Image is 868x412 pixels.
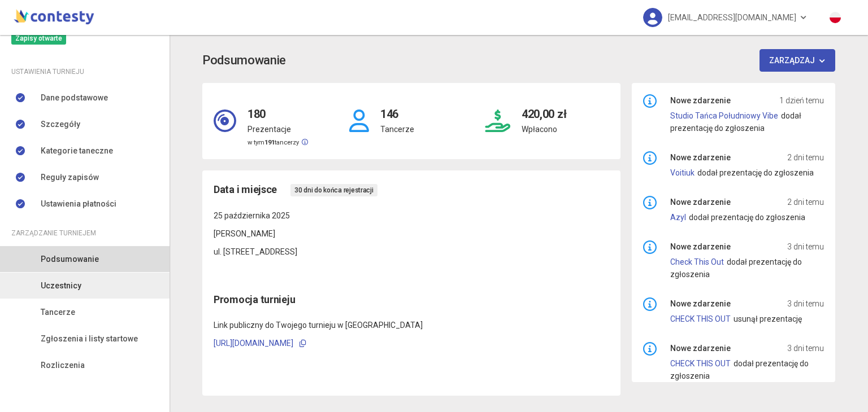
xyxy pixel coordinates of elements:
[380,123,414,135] p: Tancerze
[787,151,824,164] span: 2 dni temu
[11,65,158,78] div: Ustawienia turnieju
[697,168,814,177] span: dodał prezentację do zgłoszenia
[11,32,66,45] span: Zapisy otwarte
[41,91,108,104] span: Dane podstawowe
[670,94,731,107] span: Nowe zdarzenie
[670,213,686,222] a: Azyl
[214,339,293,348] a: [URL][DOMAIN_NAME]
[643,151,657,165] img: info
[248,139,308,146] small: w tym tancerzy
[41,144,113,157] span: Kategorie taneczne
[643,342,657,356] img: info
[202,51,286,71] h3: Podsumowanie
[214,319,609,331] p: Link publiczny do Twojego turnieju w [GEOGRAPHIC_DATA]
[670,359,809,380] span: dodał prezentację do zgłoszenia
[787,342,824,354] span: 3 dni temu
[670,342,731,354] span: Nowe zdarzenie
[643,240,657,254] img: info
[787,196,824,208] span: 2 dni temu
[670,196,731,208] span: Nowe zdarzenie
[41,306,75,318] span: Tancerze
[670,168,695,177] a: Voitiuk
[670,257,802,279] span: dodał prezentację do zgłoszenia
[41,118,80,130] span: Szczegóły
[214,182,277,198] span: Data i miejsce
[202,49,835,72] app-title: Podsumowanie
[41,253,99,265] span: Podsumowanie
[734,314,802,323] span: usunął prezentację
[41,279,81,292] span: Uczestnicy
[643,94,657,108] img: info
[522,94,566,123] h4: 420,00 zł
[779,94,824,107] span: 1 dzień temu
[643,297,657,311] img: info
[41,359,85,371] span: Rozliczenia
[248,123,308,135] p: Prezentacje
[41,171,99,183] span: Reguły zapisów
[670,151,731,164] span: Nowe zdarzenie
[643,196,657,209] img: info
[670,359,731,368] a: CHECK THIS OUT
[689,213,805,222] span: dodał prezentację do zgłoszenia
[214,227,609,240] p: [PERSON_NAME]
[787,297,824,310] span: 3 dni temu
[11,227,96,239] span: Zarządzanie turniejem
[787,240,824,253] span: 3 dni temu
[264,139,275,146] strong: 191
[214,246,609,258] p: ul. [STREET_ADDRESS]
[380,94,414,123] h4: 146
[522,123,566,135] p: Wpłacono
[670,314,731,323] a: CHECK THIS OUT
[41,198,116,210] span: Ustawienia płatności
[290,184,377,196] span: 30 dni do końca rejestracji
[214,211,290,220] span: 25 października 2025
[214,293,295,305] span: Promocja turnieju
[670,111,778,120] a: Studio Tańca Południowy Vibe
[41,332,138,345] span: Zgłoszenia i listy startowe
[670,297,731,310] span: Nowe zdarzenie
[670,257,724,266] a: Check This Out
[759,49,836,72] button: Zarządzaj
[668,6,796,29] span: [EMAIL_ADDRESS][DOMAIN_NAME]
[670,240,731,253] span: Nowe zdarzenie
[248,94,308,123] h4: 180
